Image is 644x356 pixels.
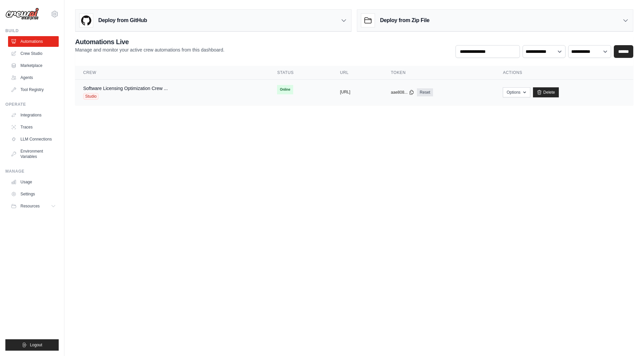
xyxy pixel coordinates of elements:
th: Crew [75,66,269,80]
img: GitHub Logo [79,14,93,27]
a: Automations [8,36,59,47]
a: Integrations [8,110,59,120]
button: Options [503,87,530,97]
a: Tool Registry [8,84,59,95]
button: Logout [5,339,59,351]
th: Status [269,66,332,80]
h2: Automations Live [75,37,224,47]
a: Reset [417,88,433,96]
img: Logo [5,8,39,20]
span: Logout [30,342,42,348]
h3: Deploy from GitHub [98,16,147,24]
div: Operate [5,102,59,107]
span: Online [277,85,293,94]
th: URL [332,66,383,80]
p: Manage and monitor your active crew automations from this dashboard. [75,47,224,53]
h3: Deploy from Zip File [380,16,429,24]
span: Resources [20,203,40,209]
th: Token [383,66,495,80]
a: Environment Variables [8,146,59,162]
a: Marketplace [8,60,59,71]
a: Crew Studio [8,48,59,59]
button: Resources [8,201,59,211]
a: Agents [8,72,59,83]
div: Build [5,28,59,33]
th: Actions [495,66,633,80]
a: Traces [8,122,59,132]
a: Software Licensing Optimization Crew ... [83,86,168,91]
a: LLM Connections [8,134,59,145]
button: aae808... [391,90,414,95]
a: Settings [8,189,59,199]
a: Delete [533,87,559,97]
div: Manage [5,169,59,174]
span: Studio [83,93,99,100]
a: Usage [8,177,59,187]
